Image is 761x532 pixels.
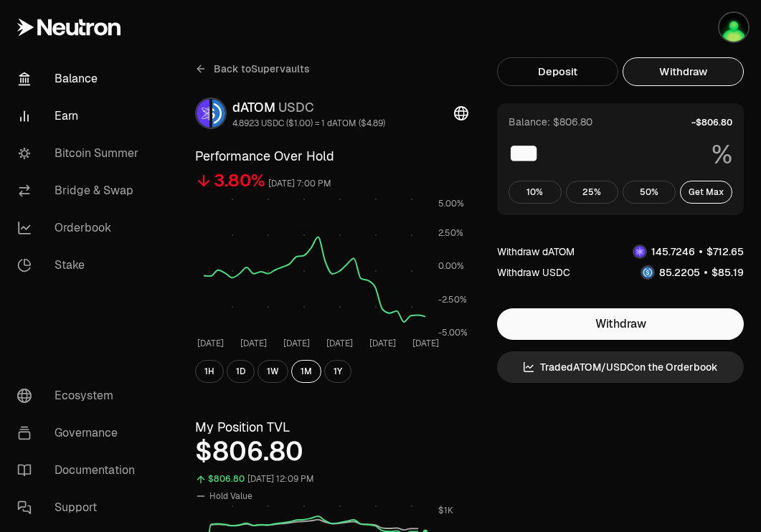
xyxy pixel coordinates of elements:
[326,338,353,349] tspan: [DATE]
[438,327,468,338] tspan: -5.00%
[6,209,155,247] a: Orderbook
[214,169,265,192] div: 3.80%
[291,360,321,383] button: 1M
[6,172,155,209] a: Bridge & Swap
[6,452,155,489] a: Documentation
[247,471,314,488] div: [DATE] 12:09 PM
[268,176,331,192] div: [DATE] 7:00 PM
[195,417,468,437] h3: My Position TVL
[6,60,155,98] a: Balance
[497,244,575,259] div: Withdraw dATOM
[283,338,310,349] tspan: [DATE]
[232,118,385,129] div: 4.8923 USDC ($1.00) = 1 dATOM ($4.89)
[438,505,453,516] tspan: $1K
[438,260,464,272] tspan: 0.00%
[6,489,155,526] a: Support
[634,246,646,257] img: dATOM Logo
[712,141,732,169] span: %
[212,99,225,128] img: USDC Logo
[195,360,224,383] button: 1H
[497,57,618,86] button: Deposit
[438,294,467,305] tspan: -2.50%
[566,181,619,204] button: 25%
[232,98,385,118] div: dATOM
[438,227,463,239] tspan: 2.50%
[623,57,744,86] button: Withdraw
[195,57,310,80] a: Back toSupervaults
[412,338,439,349] tspan: [DATE]
[214,62,310,76] span: Back to Supervaults
[369,338,396,349] tspan: [DATE]
[197,99,209,128] img: dATOM Logo
[497,308,744,340] button: Withdraw
[240,338,267,349] tspan: [DATE]
[208,471,245,488] div: $806.80
[623,181,676,204] button: 50%
[642,267,653,278] img: USDC Logo
[6,135,155,172] a: Bitcoin Summer
[6,247,155,284] a: Stake
[509,181,562,204] button: 10%
[195,437,468,466] div: $806.80
[6,414,155,452] a: Governance
[324,360,351,383] button: 1Y
[209,490,252,502] span: Hold Value
[6,377,155,414] a: Ecosystem
[509,115,592,129] div: Balance: $806.80
[6,98,155,135] a: Earn
[680,181,733,204] button: Get Max
[195,146,468,166] h3: Performance Over Hold
[257,360,288,383] button: 1W
[497,351,744,383] a: TradedATOM/USDCon the Orderbook
[438,198,464,209] tspan: 5.00%
[497,265,570,280] div: Withdraw USDC
[197,338,224,349] tspan: [DATE]
[227,360,255,383] button: 1D
[719,13,748,42] img: Atom Staking
[278,99,314,115] span: USDC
